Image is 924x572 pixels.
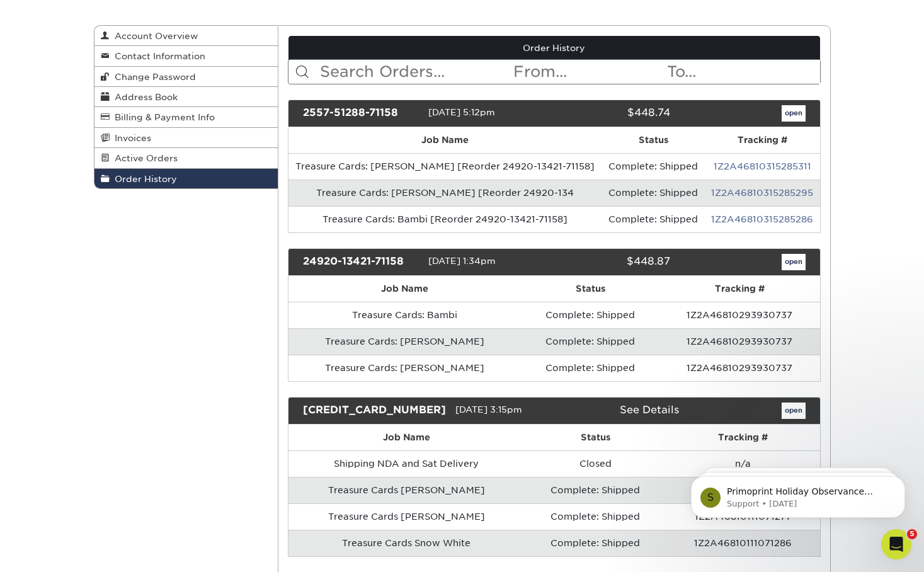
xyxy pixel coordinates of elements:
a: Invoices [94,128,278,148]
span: Order History [110,174,177,184]
input: To... [666,60,819,84]
div: [CREDIT_CARD_NUMBER] [294,403,455,419]
a: 1Z2A46810315285311 [714,161,811,171]
td: Complete: Shipped [524,477,666,503]
td: Complete: Shipped [522,302,659,328]
a: Address Book [94,87,278,107]
td: Complete: Shipped [524,503,666,530]
a: Contact Information [94,46,278,66]
td: Complete: Shipped [522,355,659,381]
a: open [782,403,806,419]
a: Account Overview [94,26,278,46]
th: Status [524,425,666,450]
a: Billing & Payment Info [94,107,278,127]
span: Invoices [110,133,151,143]
th: Job Name [288,127,602,153]
th: Tracking # [666,425,820,450]
div: 2557-51288-71158 [294,105,428,122]
td: 1Z2A46810293930737 [659,328,820,355]
th: Tracking # [659,276,820,302]
input: Search Orders... [319,60,512,84]
td: 1Z2A46810293930737 [659,355,820,381]
th: Job Name [288,425,524,450]
td: Treasure Cards: Bambi [288,302,522,328]
a: open [782,105,806,122]
span: Account Overview [110,31,198,41]
a: See Details [620,404,679,416]
span: Address Book [110,92,178,102]
a: Order History [288,36,820,60]
span: Active Orders [110,153,178,163]
td: 1Z2A46810111071277 [666,503,820,530]
td: 1Z2A46810293930737 [659,302,820,328]
td: Complete: Shipped [602,206,705,232]
td: Complete: Shipped [602,180,705,206]
span: [DATE] 3:15pm [455,404,522,415]
th: Tracking # [705,127,820,153]
a: open [782,254,806,270]
div: 24920-13421-71158 [294,254,428,270]
td: Complete: Shipped [524,530,666,556]
td: Treasure Cards: [PERSON_NAME] [Reorder 24920-13421-71158] [288,153,602,180]
input: From... [512,60,666,84]
td: Treasure Cards: Bambi [Reorder 24920-13421-71158] [288,206,602,232]
td: Treasure Cards [PERSON_NAME] [288,503,524,530]
td: 1Z2A46810111071286 [666,530,820,556]
td: Treasure Cards: [PERSON_NAME] [288,328,522,355]
iframe: Intercom live chat [881,529,911,559]
td: Complete: Shipped [522,328,659,355]
th: Job Name [288,276,522,302]
a: 1Z2A46810315285286 [711,214,813,224]
td: Treasure Cards: [PERSON_NAME] [288,355,522,381]
td: Closed [524,450,666,477]
td: n/a [666,450,820,477]
a: 1Z2A46810315285295 [711,188,813,198]
span: Billing & Payment Info [110,112,215,122]
span: 5 [907,529,917,539]
td: Shipping NDA and Sat Delivery [288,450,524,477]
span: Change Password [110,72,196,82]
iframe: Google Customer Reviews [3,534,107,568]
span: Contact Information [110,51,205,61]
td: 1Z2A46810111071268 [666,477,820,503]
span: [DATE] 5:12pm [428,107,495,117]
div: $448.87 [545,254,680,270]
a: Order History [94,169,278,188]
td: Treasure Cards: [PERSON_NAME] [Reorder 24920-134 [288,180,602,206]
div: $448.74 [545,105,680,122]
td: Complete: Shipped [602,153,705,180]
th: Status [602,127,705,153]
iframe: Intercom notifications message [672,450,924,538]
a: Active Orders [94,148,278,168]
th: Status [522,276,659,302]
td: Treasure Cards Snow White [288,530,524,556]
span: [DATE] 1:34pm [428,256,496,266]
td: Treasure Cards [PERSON_NAME] [288,477,524,503]
a: Change Password [94,67,278,87]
